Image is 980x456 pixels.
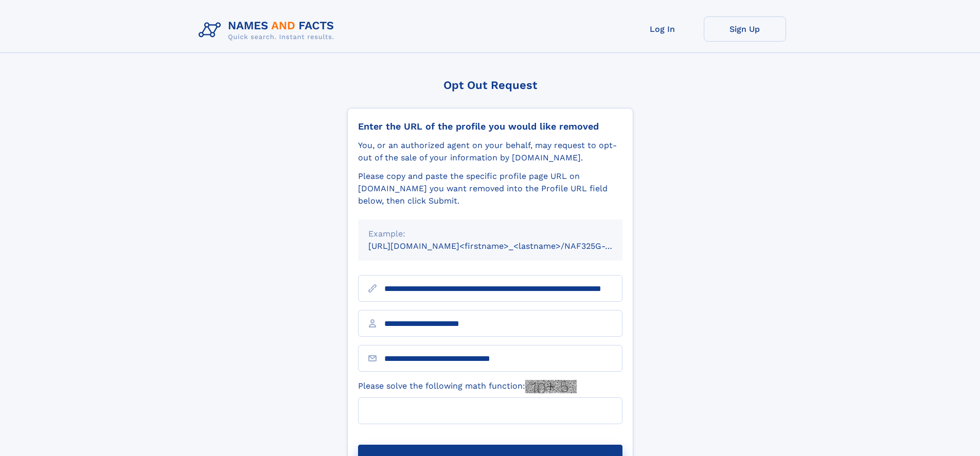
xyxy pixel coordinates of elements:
div: Enter the URL of the profile you would like removed [358,121,622,132]
img: Logo Names and Facts [194,16,343,44]
a: Log In [621,16,704,42]
div: Please copy and paste the specific profile page URL on [DOMAIN_NAME] you want removed into the Pr... [358,170,622,207]
a: Sign Up [704,16,786,42]
label: Please solve the following math function: [358,380,577,393]
small: [URL][DOMAIN_NAME]<firstname>_<lastname>/NAF325G-xxxxxxxx [368,241,642,251]
div: Opt Out Request [347,79,633,92]
div: Example: [368,228,612,240]
div: You, or an authorized agent on your behalf, may request to opt-out of the sale of your informatio... [358,139,622,164]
